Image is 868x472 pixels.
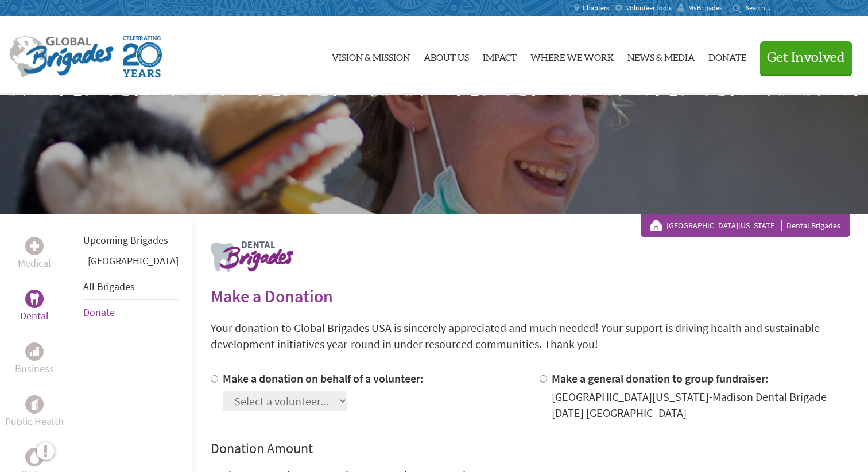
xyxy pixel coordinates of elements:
[211,320,850,352] p: Your donation to Global Brigades USA is sincerely appreciated and much needed! Your support is dr...
[688,3,722,13] span: MyBrigades
[25,395,44,414] div: Public Health
[5,395,64,430] a: Public HealthPublic Health
[211,286,850,306] h2: Make a Donation
[223,371,424,385] label: Make a donation on behalf of a volunteer:
[211,241,293,272] img: logo-dental.png
[83,233,168,247] a: Upcoming Brigades
[9,36,114,77] img: Global Brigades Logo
[25,237,44,255] div: Medical
[708,26,746,85] a: Donate
[650,220,840,231] div: Dental Brigades
[18,237,51,271] a: MedicalMedical
[5,414,64,430] p: Public Health
[88,254,179,267] a: [GEOGRAPHIC_DATA]
[30,347,39,356] img: Business
[18,255,51,271] p: Medical
[15,361,54,377] p: Business
[83,300,179,325] li: Donate
[123,36,162,77] img: Global Brigades Celebrating 20 Years
[15,342,54,377] a: BusinessBusiness
[83,306,115,319] a: Donate
[626,3,672,13] span: Volunteer Tools
[424,26,469,85] a: About Us
[83,274,179,300] li: All Brigades
[583,3,609,13] span: Chapters
[760,41,852,74] button: Get Involved
[20,308,49,324] p: Dental
[30,399,39,410] img: Public Health
[83,280,135,293] a: All Brigades
[25,290,44,308] div: Dental
[767,51,845,65] span: Get Involved
[25,448,44,466] div: Water
[30,241,39,251] img: Medical
[332,26,410,85] a: Vision & Mission
[30,293,39,304] img: Dental
[83,228,179,253] li: Upcoming Brigades
[30,450,39,463] img: Water
[746,3,778,12] input: Search...
[20,290,49,324] a: DentalDental
[83,253,179,274] li: Guatemala
[627,26,695,85] a: News & Media
[666,220,782,231] a: [GEOGRAPHIC_DATA][US_STATE]
[552,371,769,385] label: Make a general donation to group fundraiser:
[552,389,850,421] div: [GEOGRAPHIC_DATA][US_STATE]-Madison Dental Brigade [DATE] [GEOGRAPHIC_DATA]
[25,342,44,361] div: Business
[483,26,517,85] a: Impact
[211,439,850,458] h4: Donation Amount
[530,26,614,85] a: Where We Work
